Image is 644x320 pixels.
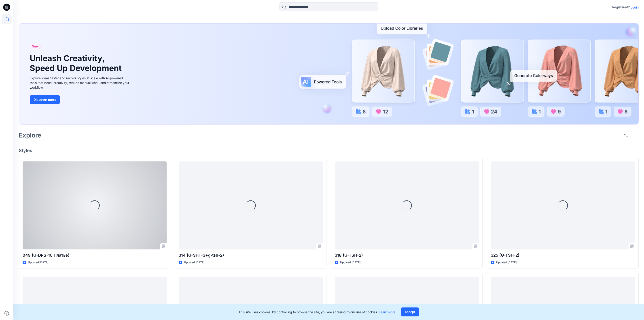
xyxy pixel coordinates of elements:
[612,4,630,10] p: Registered?
[401,307,419,316] button: Accept
[379,310,395,314] a: Learn more
[335,252,479,258] p: 318 (G-TSH-2)
[30,95,130,104] a: Discover more
[28,260,48,265] p: Updated [DATE]
[496,260,517,265] p: Updated [DATE]
[19,148,639,153] h4: Styles
[32,44,39,49] span: New
[491,252,635,258] p: 325 (G-TSH-2)
[30,76,130,90] div: Explore ideas faster and recolor styles at scale with AI-powered tools that boost creativity, red...
[19,132,41,139] h2: Explore
[239,310,395,314] p: This site uses cookies. By continuing to browse the site, you are agreeing to our use of cookies.
[179,252,323,258] p: 314 (G-SHT-3+g-tsh-2)
[631,5,639,10] p: Login
[184,260,204,265] p: Updated [DATE]
[340,260,360,265] p: Updated [DATE]
[30,54,124,73] h1: Unleash Creativity, Speed Up Development
[23,252,167,258] p: 049 (G-DRS-10 Платье)
[30,95,60,104] button: Discover more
